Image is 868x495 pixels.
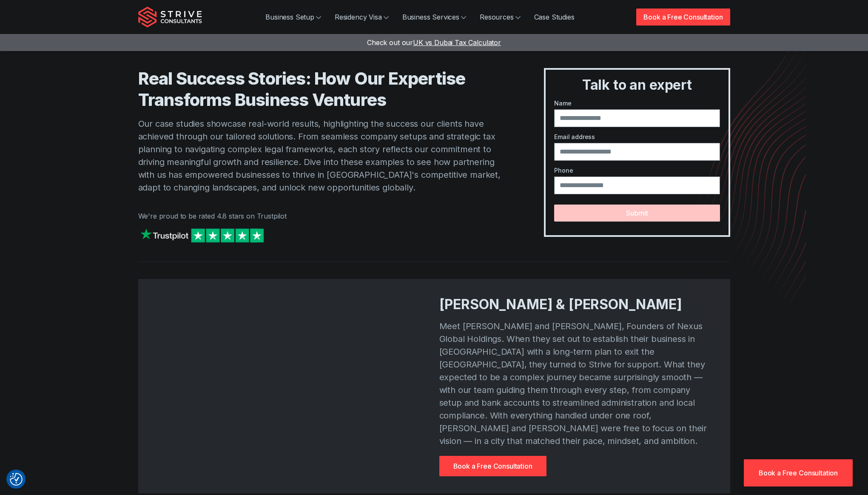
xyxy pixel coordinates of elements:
p: Our case studies showcase real-world results, highlighting the success our clients have achieved ... [138,117,510,194]
a: Resources [473,9,527,26]
img: Strive Consultants [138,6,202,28]
img: Strive on Trustpilot [138,226,266,245]
p: Meet [PERSON_NAME] and [PERSON_NAME], Founders of Nexus Global Holdings. When they set out to est... [439,320,713,447]
h2: [PERSON_NAME] & [PERSON_NAME] [439,296,713,313]
label: Email address [554,132,720,141]
p: We're proud to be rated 4.8 stars on Trustpilot [138,211,510,221]
h1: Real Success Stories: How Our Expertise Transforms Business Ventures [138,68,510,111]
img: Revisit consent button [10,473,23,486]
a: Book a Free Consultation [744,459,853,486]
h3: Talk to an expert [549,77,725,94]
label: Phone [554,166,720,175]
a: Business Setup [259,9,328,26]
a: Book a Free Consultation [439,456,546,476]
a: Book a Free Consultation [636,9,730,26]
a: Check out ourUK vs Dubai Tax Calculator [367,38,501,47]
a: Residency Visa [328,9,396,26]
a: Case Studies [527,9,581,26]
button: Submit [554,205,720,222]
iframe: Strive Testimonials: Nicholas & Leigh Blackwell [155,309,429,463]
label: Name [554,99,720,108]
span: UK vs Dubai Tax Calculator [413,38,501,47]
button: Consent Preferences [10,473,23,486]
a: Business Services [396,9,473,26]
